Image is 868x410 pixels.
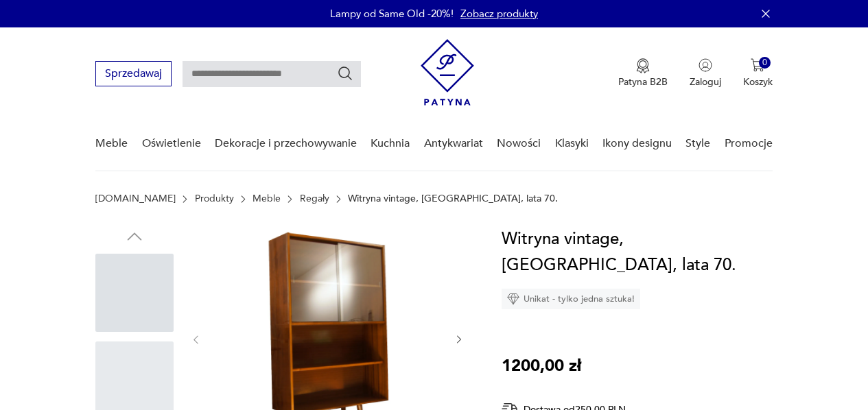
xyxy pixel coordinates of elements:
img: Ikona koszyka [751,58,764,72]
a: Kuchnia [371,117,410,170]
div: 0 [759,57,771,69]
button: Zaloguj [690,58,721,88]
p: Zaloguj [690,75,721,88]
img: Ikona diamentu [507,293,519,305]
p: Lampy od Same Old -20%! [330,7,454,21]
a: Zobacz produkty [460,7,538,21]
a: [DOMAIN_NAME] [95,193,176,204]
h1: Witryna vintage, [GEOGRAPHIC_DATA], lata 70. [502,226,773,278]
a: Meble [95,117,128,170]
p: Patyna B2B [618,75,668,88]
button: Szukaj [337,65,353,82]
button: 0Koszyk [743,58,773,88]
a: Dekoracje i przechowywanie [215,117,357,170]
div: Unikat - tylko jedna sztuka! [502,289,640,309]
a: Ikony designu [602,117,672,170]
a: Produkty [195,193,234,204]
p: Witryna vintage, [GEOGRAPHIC_DATA], lata 70. [348,193,558,204]
a: Antykwariat [424,117,483,170]
p: Koszyk [743,75,773,88]
button: Patyna B2B [618,58,668,88]
img: Patyna - sklep z meblami i dekoracjami vintage [421,39,474,106]
a: Klasyki [555,117,589,170]
img: Ikona medalu [636,58,650,73]
a: Ikona medaluPatyna B2B [618,58,668,88]
a: Meble [253,193,281,204]
a: Sprzedawaj [95,70,172,80]
a: Style [685,117,710,170]
a: Oświetlenie [142,117,201,170]
a: Promocje [725,117,773,170]
button: Sprzedawaj [95,61,172,86]
img: Ikonka użytkownika [699,58,712,72]
p: 1200,00 zł [502,353,581,379]
a: Nowości [497,117,541,170]
a: Regały [300,193,329,204]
